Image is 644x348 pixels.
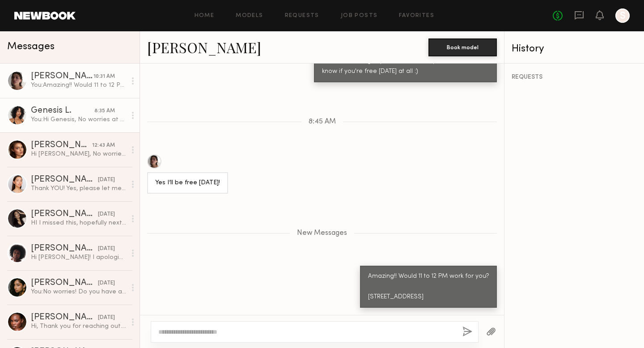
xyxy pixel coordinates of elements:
a: Favorites [399,13,434,19]
div: Yes I’ll be free [DATE]! [155,178,220,188]
a: Models [236,13,263,19]
div: 8:35 AM [94,107,115,115]
a: Home [195,13,215,19]
div: You: Hi Genesis, No worries at all!! Are you free at all [DATE] or [DATE]? [31,115,126,124]
div: [DATE] [98,210,115,219]
div: [PERSON_NAME] [31,279,98,288]
div: [DATE] [98,176,115,184]
a: Job Posts [341,13,378,19]
div: [PERSON_NAME] [31,244,98,253]
div: [DATE] [98,245,115,253]
div: Genesis L. [31,106,94,115]
div: [DATE] [98,314,115,322]
a: [PERSON_NAME] [147,38,261,57]
div: 10:31 AM [93,72,115,81]
div: [PERSON_NAME] [31,141,92,150]
a: Book model [428,43,497,51]
span: Messages [7,42,55,52]
div: [PERSON_NAME] [31,313,98,322]
div: Hi [PERSON_NAME]! I apologize I didn’t see this message or else I would’ve been available! I hope... [31,253,126,262]
div: Amazing!! Would 11 to 12 PM work for you? [STREET_ADDRESS] [368,272,489,302]
div: You: No worries! Do you have any availability [DATE] or [DATE]? [31,288,126,296]
span: New Messages [297,229,347,237]
div: [PERSON_NAME] [31,175,98,184]
div: [PERSON_NAME] [31,72,93,81]
span: 8:45 AM [309,118,336,126]
button: Book model [428,38,497,56]
div: Hi [PERSON_NAME], No worries at all, and thank you so much for getting back to me :) Absolutely —... [31,150,126,158]
div: REQUESTS [512,74,637,81]
div: Hi, Thank you for reaching out. I’m not available at 11am [DATE]. Please let me know if another t... [31,322,126,331]
div: You: Amazing!! Would 11 to 12 PM work for you? [STREET_ADDRESS] [31,81,126,89]
a: S [615,8,630,23]
div: HI I missed this, hopefully next time! x [31,219,126,227]
div: History [512,44,637,54]
div: 12:43 AM [92,141,115,150]
div: [PERSON_NAME] [31,210,98,219]
div: [DATE] [98,279,115,288]
div: Thank YOU! Yes, please let me know if there’s ever anything else I can do for you! [31,184,126,193]
a: Requests [285,13,319,19]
